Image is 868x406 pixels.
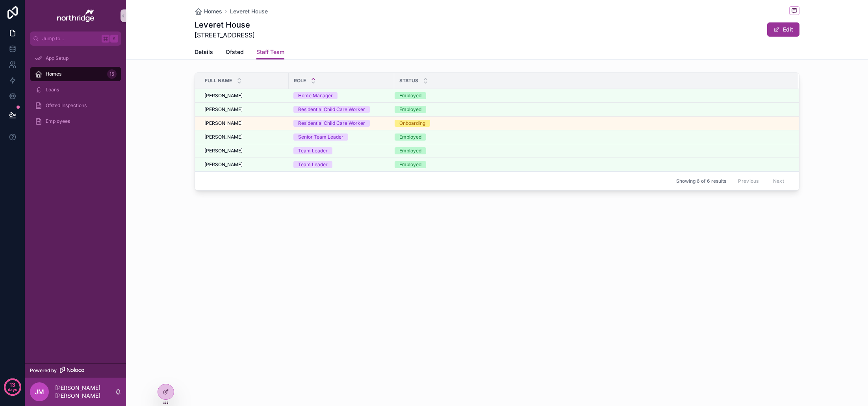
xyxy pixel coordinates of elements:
[204,120,284,126] a: [PERSON_NAME]
[293,133,389,141] a: Senior Team Leader
[293,120,389,127] a: Residential Child Care Worker
[395,92,789,99] a: Employed
[30,98,121,113] a: Ofsted Inspections
[395,133,789,141] a: Employed
[226,48,244,56] span: Ofsted
[204,106,243,113] span: [PERSON_NAME]
[293,106,389,113] a: Residential Child Care Worker
[35,387,44,397] span: JM
[46,71,61,77] span: Homes
[395,147,789,154] a: Employed
[205,78,232,84] span: Full Name
[57,9,94,22] img: App logo
[395,106,789,113] a: Employed
[25,363,126,378] a: Powered by
[256,48,284,56] span: Staff Team
[195,45,213,61] a: Details
[399,120,425,127] div: Onboarding
[767,22,799,37] button: Edit
[55,384,115,400] p: [PERSON_NAME] [PERSON_NAME]
[30,83,121,97] a: Loans
[298,161,328,168] div: Team Leader
[293,161,389,168] a: Team Leader
[30,367,57,374] span: Powered by
[42,35,98,42] span: Jump to...
[399,161,421,168] div: Employed
[204,7,222,15] span: Homes
[676,178,726,184] span: Showing 6 of 6 results
[399,92,421,99] div: Employed
[111,35,117,42] span: K
[25,46,126,139] div: scrollable content
[195,30,255,40] span: [STREET_ADDRESS]
[46,87,59,93] span: Loans
[30,32,121,46] button: Jump to...K
[30,51,121,65] a: App Setup
[204,120,243,126] span: [PERSON_NAME]
[9,381,15,389] p: 13
[294,78,306,84] span: Role
[46,102,87,109] span: Ofsted Inspections
[395,161,789,168] a: Employed
[293,92,389,99] a: Home Manager
[8,384,17,395] p: days
[204,134,284,140] a: [PERSON_NAME]
[30,114,121,128] a: Employees
[395,120,789,127] a: Onboarding
[256,45,284,60] a: Staff Team
[204,161,243,168] span: [PERSON_NAME]
[204,161,284,168] a: [PERSON_NAME]
[298,147,328,154] div: Team Leader
[204,106,284,113] a: [PERSON_NAME]
[399,133,421,141] div: Employed
[30,67,121,81] a: Homes15
[204,148,284,154] a: [PERSON_NAME]
[399,147,421,154] div: Employed
[204,148,243,154] span: [PERSON_NAME]
[230,7,268,15] a: Leveret House
[107,69,117,79] div: 15
[298,92,333,99] div: Home Manager
[293,147,389,154] a: Team Leader
[204,134,243,140] span: [PERSON_NAME]
[204,93,243,99] span: [PERSON_NAME]
[298,120,365,127] div: Residential Child Care Worker
[46,55,69,61] span: App Setup
[46,118,70,124] span: Employees
[195,48,213,56] span: Details
[195,7,222,15] a: Homes
[204,93,284,99] a: [PERSON_NAME]
[195,19,255,30] h1: Leveret House
[399,106,421,113] div: Employed
[298,133,343,141] div: Senior Team Leader
[226,45,244,61] a: Ofsted
[298,106,365,113] div: Residential Child Care Worker
[399,78,418,84] span: Status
